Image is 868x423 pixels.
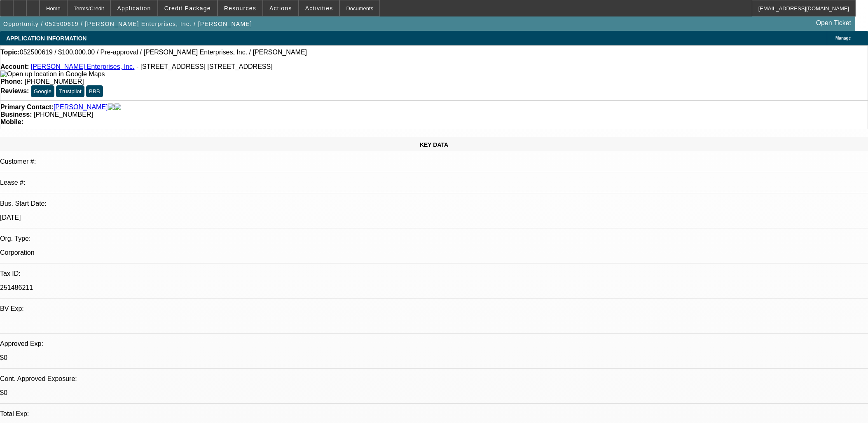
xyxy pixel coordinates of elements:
[20,49,307,56] span: 052500619 / $100,000.00 / Pre-approval / [PERSON_NAME] Enterprises, Inc. / [PERSON_NAME]
[111,0,157,16] button: Application
[0,118,23,125] strong: Mobile:
[86,85,103,97] button: BBB
[117,5,151,12] span: Application
[164,5,211,12] span: Credit Package
[263,0,298,16] button: Actions
[0,78,23,85] strong: Phone:
[54,103,108,111] a: [PERSON_NAME]
[108,103,115,111] img: facebook-icon.png
[0,87,29,94] strong: Reviews:
[299,0,339,16] button: Activities
[305,5,333,12] span: Activities
[0,103,54,111] strong: Primary Contact:
[31,63,135,70] a: [PERSON_NAME] Enterprises, Inc.
[0,111,32,118] strong: Business:
[158,0,217,16] button: Credit Package
[218,0,262,16] button: Resources
[136,63,273,70] span: - [STREET_ADDRESS] [STREET_ADDRESS]
[25,78,84,85] span: [PHONE_NUMBER]
[56,85,84,97] button: Trustpilot
[31,85,54,97] button: Google
[224,5,256,12] span: Resources
[813,16,854,30] a: Open Ticket
[0,70,105,78] img: Open up location in Google Maps
[420,141,448,148] span: KEY DATA
[269,5,292,12] span: Actions
[0,70,105,78] a: View Google Maps
[0,49,20,56] strong: Topic:
[6,35,87,42] span: APPLICATION INFORMATION
[115,103,121,111] img: linkedin-icon.png
[0,63,29,70] strong: Account:
[3,21,252,27] span: Opportunity / 052500619 / [PERSON_NAME] Enterprises, Inc. / [PERSON_NAME]
[835,36,851,40] span: Manage
[34,111,93,118] span: [PHONE_NUMBER]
